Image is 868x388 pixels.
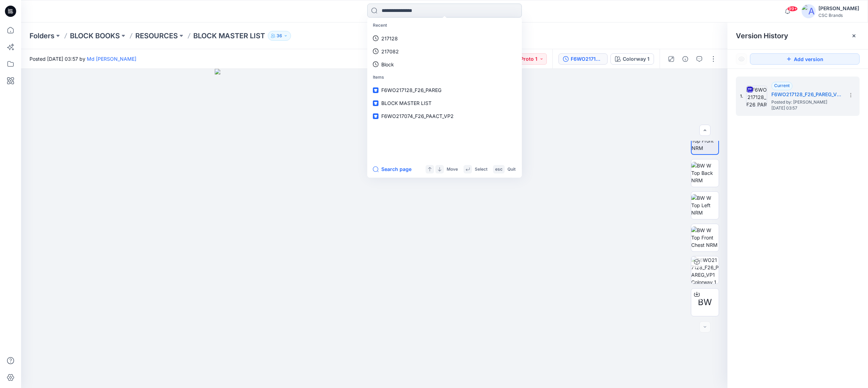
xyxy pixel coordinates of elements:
a: F6WO217074_F26_PAACT_VP2 [369,110,520,123]
a: Block [369,58,520,71]
div: [PERSON_NAME] [818,4,859,13]
button: Show Hidden Versions [736,53,747,65]
p: Items [369,71,520,84]
img: F6WO217128_F26_PAREG_VP1 Colorway 1 [691,256,719,284]
button: F6WO217128_F26_PAREG_VP1 [558,53,608,65]
div: F6WO217128_F26_PAREG_VP1 [571,55,603,63]
button: Close [851,33,857,39]
p: Quit [507,166,516,173]
span: Posted [DATE] 03:57 by [30,55,136,63]
p: BLOCK MASTER LIST [193,31,265,41]
p: 217082 [381,48,399,55]
span: Current [774,83,790,88]
button: Details [680,53,691,65]
img: BW W Top Front Chest NRM [691,226,719,249]
p: Select [475,166,487,173]
button: Colorway 1 [610,53,654,65]
div: CSC Brands [818,13,859,18]
img: BW W Top Front NRM [692,130,718,152]
a: Folders [30,31,54,41]
a: Md [PERSON_NAME] [87,56,136,62]
img: BW W Top Back NRM [691,162,719,184]
a: RESOURCES [135,31,178,41]
span: F6WO217074_F26_PAACT_VP2 [381,113,454,119]
span: BW [698,296,712,309]
a: BLOCK BOOKS [70,31,120,41]
img: F6WO217128_F26_PAREG_VP1 [746,86,767,107]
h5: F6WO217128_F26_PAREG_VP1 [771,90,842,99]
button: Search page [373,165,412,173]
p: 217128 [381,35,398,42]
p: Move [447,166,458,173]
button: 36 [268,31,291,41]
span: Version History [736,32,788,40]
span: [DATE] 03:57 [771,106,842,111]
a: F6WO217128_F26_PAREG [369,84,520,97]
img: BW W Top Left NRM [691,194,719,216]
a: BLOCK MASTER LIST [369,97,520,110]
img: avatar [802,4,816,18]
a: 217128 [369,32,520,45]
a: 217082 [369,45,520,58]
div: Colorway 1 [623,55,649,63]
span: F6WO217128_F26_PAREG [381,87,441,93]
button: Add version [750,53,860,65]
span: 1. [740,93,743,99]
span: Posted by: Md Mawdud [771,99,842,106]
p: Block [381,61,394,68]
span: 99+ [787,6,798,12]
p: Recent [369,19,520,32]
img: eyJhbGciOiJIUzI1NiIsImtpZCI6IjAiLCJzbHQiOiJzZXMiLCJ0eXAiOiJKV1QifQ.eyJkYXRhIjp7InR5cGUiOiJzdG9yYW... [215,69,534,388]
p: esc [495,166,503,173]
span: BLOCK MASTER LIST [381,100,432,106]
p: 36 [277,32,282,40]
